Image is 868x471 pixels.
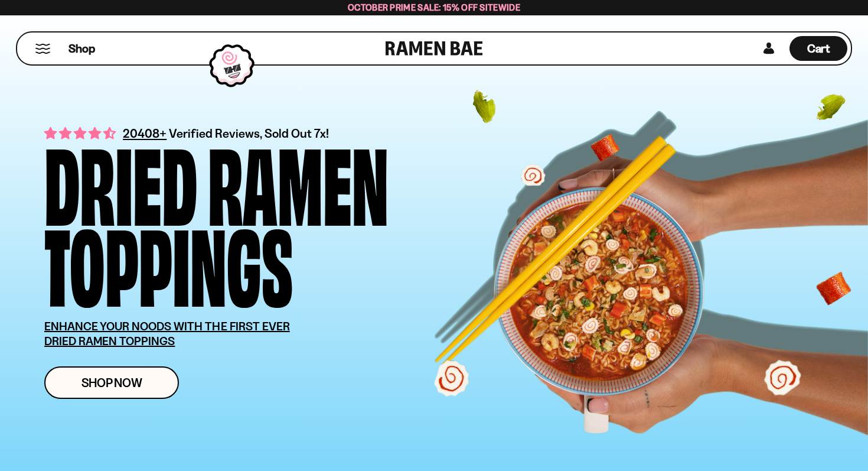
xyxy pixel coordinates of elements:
a: Shop [68,36,95,61]
div: Toppings [44,220,293,301]
a: Shop Now [44,366,179,399]
div: Dried [44,139,197,220]
div: Cart [789,33,847,64]
span: Cart [807,41,830,56]
span: Shop Now [81,376,142,389]
span: October Prime Sale: 15% off Sitewide [348,2,520,13]
div: Ramen [208,139,389,220]
button: Mobile Menu Trigger [35,44,51,54]
span: Shop [68,41,95,57]
u: ENHANCE YOUR NOODS WITH THE FIRST EVER DRIED RAMEN TOPPINGS [44,319,290,348]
